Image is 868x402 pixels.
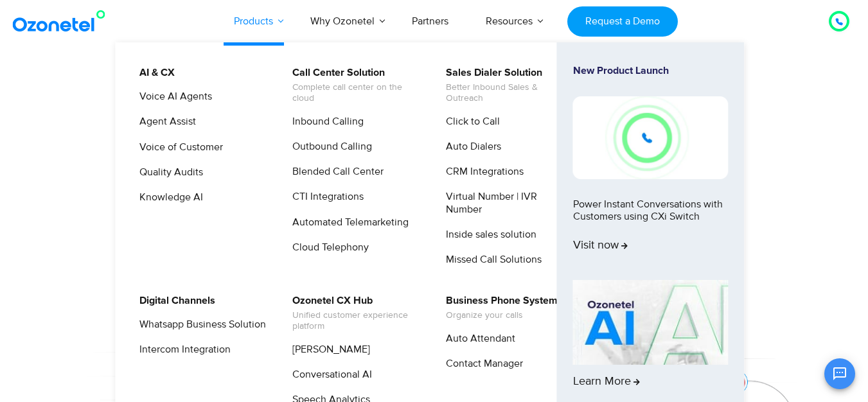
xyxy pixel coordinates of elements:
a: Auto Dialers [438,139,503,155]
a: Virtual Number | IVR Number [438,189,574,217]
img: AI [573,280,729,365]
a: Digital Channels [131,293,217,309]
a: Call Center SolutionComplete call center on the cloud [284,65,421,106]
a: Automated Telemarketing [284,214,411,231]
span: Visit now [573,239,628,253]
a: Voice AI Agents [131,89,214,105]
a: Intercom Integration [131,342,233,358]
a: Inside sales solution [438,227,538,243]
a: CRM Integrations [438,164,526,180]
button: Open chat [824,358,855,389]
span: Better Inbound Sales & Outreach [446,82,572,104]
a: Quality Audits [131,164,205,180]
a: Click to Call [438,114,502,130]
a: CTI Integrations [284,189,366,205]
a: Blended Call Center [284,164,385,180]
div: Orchestrate Intelligent [33,82,836,123]
a: Ozonetel CX HubUnified customer experience platform [284,293,421,334]
a: New Product LaunchPower Instant Conversations with Customers using CXi SwitchVisit now [573,65,729,275]
span: Unified customer experience platform [292,310,419,332]
a: Outbound Calling [284,139,374,155]
a: Voice of Customer [131,139,225,155]
span: Organize your calls [446,310,558,321]
a: Knowledge AI [131,189,205,205]
span: Complete call center on the cloud [292,82,419,104]
a: Agent Assist [131,114,198,130]
a: Sales Dialer SolutionBetter Inbound Sales & Outreach [438,65,574,106]
a: AI & CX [131,65,177,81]
a: Missed Call Solutions [438,252,544,268]
span: Learn More [573,375,640,389]
img: New-Project-17.png [573,96,729,179]
a: Conversational AI [284,367,374,383]
a: Inbound Calling [284,114,366,130]
div: Customer Experiences [33,115,836,177]
a: Business Phone SystemOrganize your calls [438,293,560,323]
div: Turn every conversation into a growth engine for your enterprise. [33,177,836,191]
a: [PERSON_NAME] [284,342,372,358]
a: Request a Demo [567,6,677,37]
a: Contact Manager [438,356,525,372]
a: Whatsapp Business Solution [131,317,268,333]
a: Cloud Telephony [284,240,371,256]
a: Auto Attendant [438,331,517,347]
